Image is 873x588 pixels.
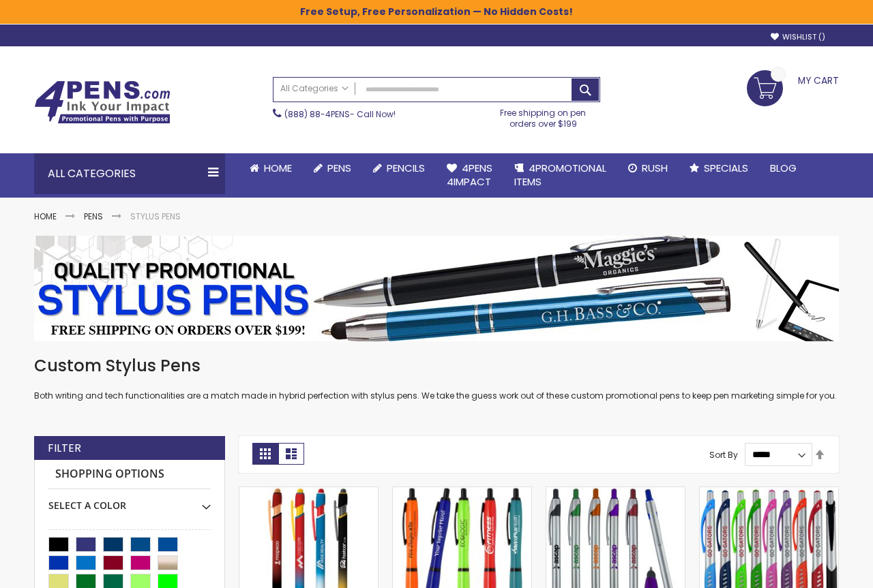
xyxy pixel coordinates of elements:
a: Rush [617,153,679,183]
a: Pencils [362,153,436,183]
a: Wishlist [771,32,825,42]
a: Slim Jen Silver Stylus [546,486,685,498]
label: Sort By [709,448,738,460]
strong: Grid [252,443,278,465]
span: 4PROMOTIONAL ITEMS [514,161,606,189]
span: Pencils [387,161,425,175]
span: All Categories [280,83,349,94]
a: Specials [679,153,759,183]
a: Neon-Bright Promo Pens - Special Offer [393,486,531,498]
img: Stylus Pens [34,236,839,341]
span: Pens [327,161,351,175]
span: Blog [770,161,797,175]
div: All Categories [34,153,225,194]
div: Free shipping on pen orders over $199 [486,102,601,129]
img: 4Pens Custom Pens and Promotional Products [34,80,171,124]
a: Blog [759,153,808,183]
a: Superhero Ellipse Softy Pen with Stylus - Laser Engraved [239,486,378,498]
div: Both writing and tech functionalities are a match made in hybrid perfection with stylus pens. We ... [34,355,839,402]
a: Pens [303,153,362,183]
h1: Custom Stylus Pens [34,355,839,377]
span: Specials [704,161,748,175]
iframe: Google Customer Reviews [760,551,873,588]
a: (888) 88-4PENS [284,108,350,120]
a: Home [34,211,57,222]
a: All Categories [273,78,355,100]
strong: Filter [48,441,81,456]
strong: Shopping Options [48,460,211,489]
strong: Stylus Pens [130,211,181,222]
span: - Call Now! [284,108,396,120]
a: Home [239,153,303,183]
a: Pens [84,211,103,222]
span: 4Pens 4impact [447,161,492,189]
a: 4PROMOTIONALITEMS [503,153,617,198]
a: Lexus Stylus Pen [700,486,838,498]
div: Select A Color [48,489,211,512]
span: Rush [642,161,668,175]
span: Home [264,161,292,175]
a: 4Pens4impact [436,153,503,198]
